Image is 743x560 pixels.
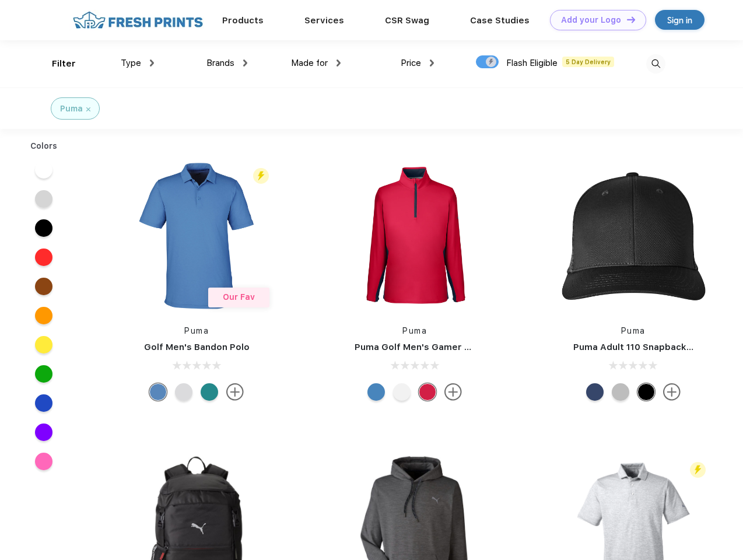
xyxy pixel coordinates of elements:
[175,383,192,401] div: High Rise
[223,292,255,302] span: Our Fav
[291,58,328,68] span: Made for
[393,383,411,401] div: Bright White
[586,383,604,401] div: Peacoat with Qut Shd
[506,58,558,68] span: Flash Eligible
[430,60,434,66] img: dropdown.png
[556,158,711,313] img: func=resize&h=266
[226,383,244,401] img: more.svg
[222,15,264,26] a: Products
[690,462,706,478] img: flash_active_toggle.svg
[201,383,218,401] div: Green Lagoon
[561,15,621,25] div: Add your Logo
[304,15,344,26] a: Services
[637,383,655,401] div: Pma Blk Pma Blk
[621,326,646,335] a: Puma
[655,10,705,30] a: Sign in
[337,60,341,66] img: dropdown.png
[401,58,421,68] span: Price
[667,13,692,27] div: Sign in
[402,326,427,335] a: Puma
[144,342,250,352] a: Golf Men's Bandon Polo
[444,383,462,401] img: more.svg
[367,383,385,401] div: Bright Cobalt
[243,60,247,66] img: dropdown.png
[22,140,66,152] div: Colors
[86,107,90,111] img: filter_cancel.svg
[52,57,76,71] div: Filter
[150,60,154,66] img: dropdown.png
[60,103,83,115] div: Puma
[253,168,269,184] img: flash_active_toggle.svg
[121,58,141,68] span: Type
[149,383,167,401] div: Lake Blue
[337,158,492,313] img: func=resize&h=266
[663,383,681,401] img: more.svg
[69,10,206,30] img: fo%20logo%202.webp
[184,326,209,335] a: Puma
[385,15,429,26] a: CSR Swag
[206,58,234,68] span: Brands
[612,383,629,401] div: Quarry with Brt Whit
[119,158,274,313] img: func=resize&h=266
[646,54,665,73] img: desktop_search.svg
[562,57,614,67] span: 5 Day Delivery
[627,16,635,23] img: DT
[419,383,436,401] div: Ski Patrol
[355,342,539,352] a: Puma Golf Men's Gamer Golf Quarter-Zip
